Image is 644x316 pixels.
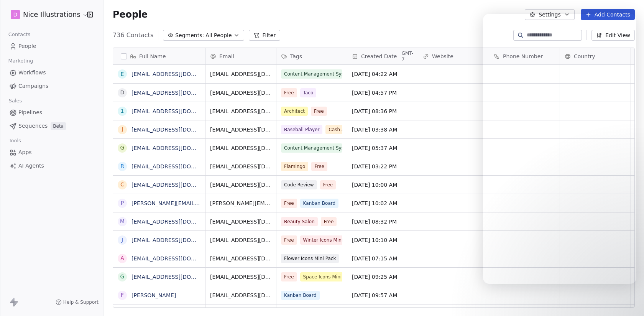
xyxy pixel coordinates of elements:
span: [PERSON_NAME][EMAIL_ADDRESS][PERSON_NAME][DOMAIN_NAME] [210,199,271,207]
iframe: Intercom live chat [618,290,636,308]
div: j [122,236,123,244]
a: Apps [6,146,97,159]
span: [DATE] 03:38 AM [352,126,413,133]
span: Free [342,254,358,263]
span: [DATE] 05:37 AM [352,144,413,152]
a: [EMAIL_ADDRESS][DOMAIN_NAME] [131,71,225,77]
span: [EMAIL_ADDRESS][DOMAIN_NAME] [210,70,271,78]
div: g [120,273,125,281]
span: Code Review [281,180,317,189]
a: Workflows [6,66,97,79]
span: 736 Contacts [113,31,153,40]
a: [PERSON_NAME] [131,292,176,298]
span: Sales [5,95,25,107]
div: d [120,89,125,97]
span: Tools [5,135,24,146]
div: m [120,217,125,225]
span: Free [320,180,336,189]
a: [EMAIL_ADDRESS][DOMAIN_NAME] [131,182,225,188]
span: Free [311,162,327,171]
span: [DATE] 08:36 PM [352,107,413,115]
span: GMT-7 [402,50,413,63]
div: Full Name [113,48,205,64]
span: [EMAIL_ADDRESS][DOMAIN_NAME] [210,126,271,133]
span: Help & Support [63,299,99,305]
span: D [13,11,18,18]
span: [EMAIL_ADDRESS][DOMAIN_NAME] [210,273,271,281]
div: F [121,291,124,299]
span: [EMAIL_ADDRESS][DOMAIN_NAME] [210,291,271,299]
span: [EMAIL_ADDRESS][DOMAIN_NAME] [210,181,271,189]
span: [EMAIL_ADDRESS][DOMAIN_NAME] [210,236,271,244]
a: [EMAIL_ADDRESS][DOMAIN_NAME] [131,255,225,262]
span: Free [281,88,297,97]
span: [DATE] 10:02 AM [352,199,413,207]
span: Kanban Board [300,199,339,208]
span: [EMAIL_ADDRESS][DOMAIN_NAME] [210,255,271,262]
span: Beta [51,122,66,130]
a: [PERSON_NAME][EMAIL_ADDRESS][PERSON_NAME][DOMAIN_NAME] [131,200,314,206]
span: [DATE] 08:32 PM [352,218,413,225]
div: a [120,254,124,262]
span: Beauty Salon [281,217,318,226]
span: Winter Icons Mini Pack [300,235,358,245]
span: [DATE] 10:10 AM [352,236,413,244]
a: SequencesBeta [6,120,97,132]
span: Contacts [5,29,34,40]
span: Free [311,107,327,116]
span: Tags [290,53,302,60]
a: [EMAIL_ADDRESS][DOMAIN_NAME] [131,145,225,151]
span: People [113,9,148,20]
div: c [120,181,124,189]
span: Flamingo [281,162,308,171]
span: Flower Icons Mini Pack [281,254,339,263]
a: [EMAIL_ADDRESS][DOMAIN_NAME] [131,163,225,170]
span: [DATE] 10:00 AM [352,181,413,189]
span: Taco [300,88,317,97]
span: Baseball Player [281,125,322,134]
div: j [122,125,123,133]
div: Tags [276,48,347,64]
div: Website [418,48,489,64]
span: [EMAIL_ADDRESS][DOMAIN_NAME] [210,144,271,152]
a: [EMAIL_ADDRESS][DOMAIN_NAME] [131,90,225,96]
span: Content Management System [281,143,342,153]
button: Filter [249,30,281,41]
a: AI Agents [6,160,97,172]
span: Cash App [325,125,353,134]
a: Pipelines [6,106,97,119]
span: Space Icons Mini Pack [300,272,357,281]
button: Settings [525,9,574,20]
div: e [121,70,124,78]
span: Nice Illustrations [23,10,80,20]
span: Website [432,53,453,60]
div: Created DateGMT-7 [347,48,418,64]
div: p [121,199,124,207]
a: [EMAIL_ADDRESS][DOMAIN_NAME] [131,274,225,280]
div: 1 [121,107,124,115]
span: Free [281,235,297,245]
a: [EMAIL_ADDRESS][DOMAIN_NAME] [131,127,225,133]
span: Marketing [5,55,36,67]
span: Campaigns [18,82,48,90]
span: Apps [18,148,32,156]
button: DNice Illustrations [9,8,82,21]
span: [DATE] 09:57 AM [352,291,413,299]
span: Segments: [175,31,204,39]
a: People [6,40,97,53]
a: [EMAIL_ADDRESS][DOMAIN_NAME] [131,219,225,225]
span: People [18,42,36,50]
span: Full Name [139,53,166,60]
div: grid [113,65,205,308]
a: [EMAIL_ADDRESS][DOMAIN_NAME] [131,108,225,114]
span: Email [219,53,234,60]
span: [EMAIL_ADDRESS][DOMAIN_NAME] [210,163,271,170]
span: [EMAIL_ADDRESS][DOMAIN_NAME] [210,107,271,115]
span: [DATE] 04:57 PM [352,89,413,97]
span: Pipelines [18,109,42,117]
span: [EMAIL_ADDRESS][DOMAIN_NAME] [210,218,271,225]
span: Sequences [18,122,48,130]
span: [DATE] 07:15 AM [352,255,413,262]
div: g [120,144,125,152]
span: Kanban Board [281,291,320,300]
